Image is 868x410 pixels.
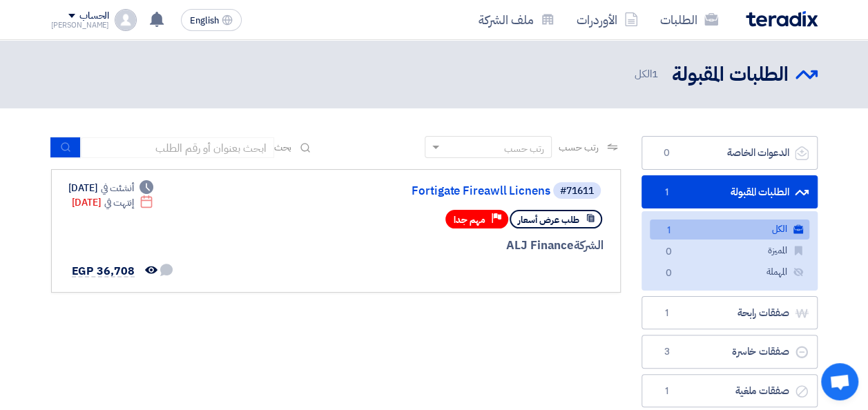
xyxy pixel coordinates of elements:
a: المميزة [650,241,809,261]
img: Teradix logo [746,11,818,27]
span: رتب حسب [559,140,598,155]
a: الطلبات [649,3,729,36]
a: المهملة [650,262,809,282]
span: 3 [659,345,675,359]
a: الدعوات الخاصة0 [642,136,818,170]
span: الشركة [574,237,604,254]
span: الكل [635,66,661,82]
a: Fortigate Fireawll Licnens [274,185,550,197]
div: [PERSON_NAME] [51,21,110,29]
span: 1 [661,224,677,238]
span: EGP 36,708 [72,263,135,280]
span: 1 [659,186,675,199]
span: 0 [661,266,677,281]
a: الطلبات المقبولة1 [642,175,818,209]
span: طلب عرض أسعار [518,213,579,226]
div: #71611 [560,186,594,196]
span: أنشئت في [101,181,134,195]
span: 1 [659,384,675,398]
div: [DATE] [68,181,154,195]
span: 0 [659,146,675,160]
a: صفقات ملغية1 [642,374,818,408]
a: صفقات خاسرة3 [642,335,818,369]
a: الكل [650,219,809,240]
img: profile_test.png [115,9,137,31]
div: Open chat [821,363,858,400]
input: ابحث بعنوان أو رقم الطلب [81,137,274,158]
h2: الطلبات المقبولة [672,61,789,88]
a: ملف الشركة [467,3,566,36]
button: English [181,9,242,31]
span: 0 [661,245,677,260]
div: رتب حسب [504,141,544,156]
span: 1 [659,306,675,320]
div: [DATE] [72,195,154,210]
span: مهم جدا [454,213,485,226]
span: بحث [274,140,292,155]
a: الأوردرات [566,3,649,36]
span: 1 [652,66,658,81]
a: صفقات رابحة1 [642,296,818,330]
div: الحساب [79,10,109,22]
span: English [190,16,219,26]
span: إنتهت في [104,195,134,210]
div: ALJ Finance [271,237,604,255]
